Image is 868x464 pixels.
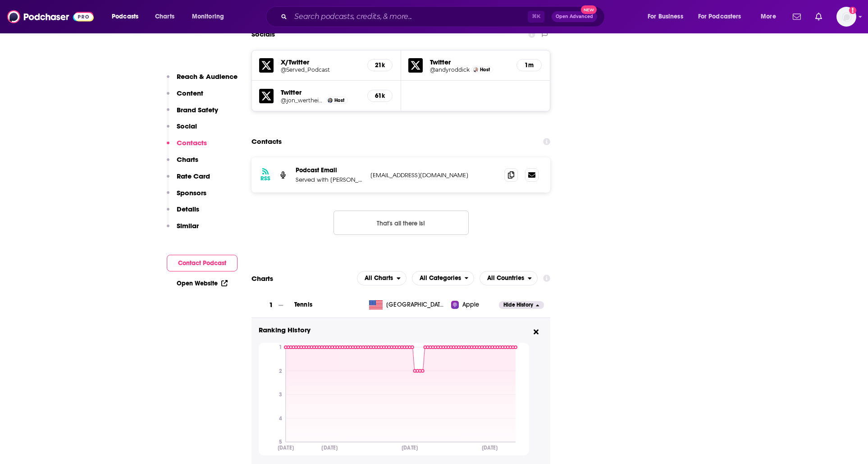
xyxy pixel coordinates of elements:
a: Tennis [294,301,312,308]
span: Hide History [503,301,533,309]
p: Served with [PERSON_NAME] [296,176,363,184]
h2: Charts [251,274,273,283]
span: Host [334,97,344,103]
h2: Socials [251,26,275,43]
h3: Ranking History [259,325,529,335]
span: Charts [155,10,174,23]
h5: Twitter [430,58,509,66]
a: Charts [149,9,180,24]
h2: Categories [412,271,475,285]
input: Search podcasts, credits, & more... [291,9,528,24]
tspan: 5 [279,439,282,445]
p: Reach & Audience [177,72,238,81]
p: Social [177,122,197,130]
img: Andy Roddick [473,67,478,72]
p: Content [177,89,203,97]
span: New [581,5,597,14]
button: open menu [641,9,694,24]
a: [GEOGRAPHIC_DATA] [365,300,451,309]
a: Show notifications dropdown [789,9,804,24]
span: Host [480,67,490,73]
div: Search podcasts, credits, & more... [274,6,613,27]
button: open menu [754,9,787,24]
a: 1 [251,293,294,317]
h5: X/Twitter [281,58,360,66]
button: Show profile menu [836,7,856,27]
p: [EMAIL_ADDRESS][DOMAIN_NAME] [370,171,490,179]
span: Apple [462,300,480,309]
button: Social [167,122,197,138]
p: Details [177,205,199,213]
span: Podcasts [112,10,138,23]
button: Hide History [499,301,544,309]
img: User Profile [836,7,856,27]
tspan: 1 [279,344,282,350]
img: Podchaser - Follow, Share and Rate Podcasts [7,8,94,25]
button: open menu [186,9,236,24]
button: Brand Safety [167,106,218,122]
p: Podcast Email [296,166,363,174]
span: Monitoring [192,10,224,23]
span: For Podcasters [698,10,741,23]
a: @jon_wertheim [281,97,324,104]
h5: 1m [524,61,534,69]
button: open menu [105,9,150,24]
tspan: [DATE] [321,444,338,451]
button: Open AdvancedNew [552,11,597,22]
h2: Platforms [357,271,407,285]
h5: 21k [375,61,385,69]
button: open menu [480,271,538,285]
tspan: [DATE] [278,444,294,451]
p: Rate Card [177,172,210,180]
span: All Categories [420,275,461,281]
p: Contacts [177,138,207,147]
p: Similar [177,221,199,230]
a: @andyroddick [430,66,470,73]
span: ⌘ K [528,11,544,23]
button: Nothing here. [333,211,469,235]
span: Logged in as traviswinkler [836,7,856,27]
tspan: [DATE] [482,444,498,451]
button: Contact Podcast [167,255,238,271]
h2: Contacts [251,133,282,150]
svg: Add a profile image [849,7,856,14]
p: Charts [177,155,198,164]
h5: 61k [375,92,385,100]
tspan: 3 [279,391,282,398]
a: Show notifications dropdown [812,9,826,24]
button: Reach & Audience [167,72,238,89]
button: Contacts [167,138,207,155]
button: open menu [692,9,754,24]
p: Sponsors [177,188,206,197]
span: More [761,10,776,23]
button: Rate Card [167,172,210,188]
button: Similar [167,221,199,238]
button: open menu [412,271,475,285]
button: Content [167,89,203,106]
tspan: [DATE] [402,444,418,451]
tspan: 4 [279,415,282,422]
a: @Served_Podcast [281,66,360,73]
span: Open Advanced [556,14,593,19]
span: For Business [648,10,683,23]
img: Jon Wertheim [328,98,333,103]
h3: 1 [269,300,273,310]
h3: RSS [260,175,270,182]
h5: Twitter [281,88,360,96]
button: Sponsors [167,188,206,205]
button: Details [167,205,199,221]
p: Brand Safety [177,106,218,114]
span: United States [386,300,445,309]
span: All Charts [365,275,393,281]
a: Open Website [177,280,228,287]
tspan: 2 [279,368,282,374]
button: Charts [167,155,198,172]
button: open menu [357,271,407,285]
